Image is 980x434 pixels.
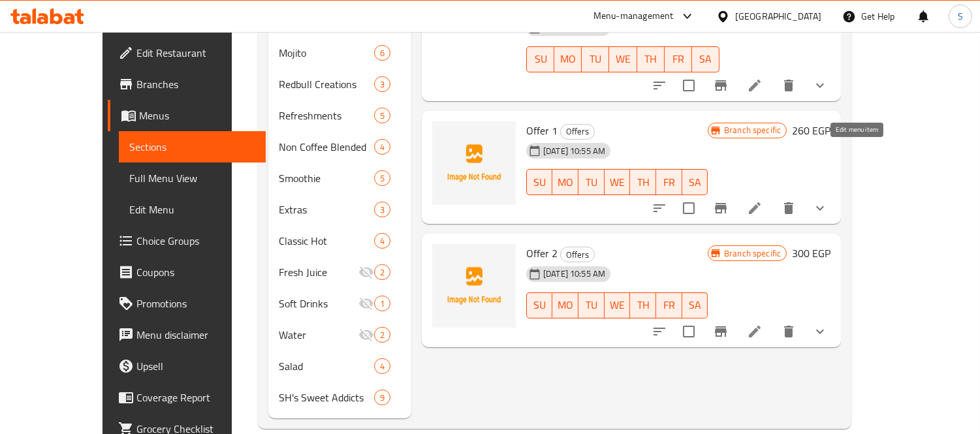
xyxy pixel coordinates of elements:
svg: Show Choices [812,78,828,93]
a: Upsell [108,350,266,382]
span: Edit Restaurant [136,45,256,61]
button: FR [656,169,682,195]
span: Salad [279,358,374,374]
span: MO [558,173,573,192]
svg: Inactive section [358,264,374,280]
button: MO [554,46,582,72]
span: Smoothie [279,170,374,186]
span: SU [532,50,549,69]
a: Edit Restaurant [108,37,266,69]
div: Fresh Juice [279,264,358,280]
div: Extras [279,202,374,217]
a: Edit Menu [119,194,266,225]
div: items [374,233,390,249]
a: Coupons [108,256,266,288]
button: FR [656,292,682,318]
span: 5 [375,172,390,185]
a: Choice Groups [108,225,266,256]
div: items [374,296,390,311]
div: [GEOGRAPHIC_DATA] [735,9,821,23]
div: items [374,202,390,217]
button: SA [682,169,708,195]
span: 5 [375,110,390,122]
span: Select to update [675,194,703,222]
span: Select to update [675,72,703,99]
span: Non Coffee Blended [279,139,374,155]
h6: 300 EGP [792,244,830,262]
span: TU [587,50,604,69]
button: SU [526,292,552,318]
button: sort-choices [644,193,675,224]
span: 3 [375,204,390,216]
span: 1 [375,298,390,310]
button: Branch-specific-item [705,316,736,347]
span: 9 [375,392,390,404]
span: WE [614,50,631,69]
div: Refreshments5 [268,100,411,131]
img: Offer 2 [432,244,516,328]
span: Menu disclaimer [136,327,256,343]
span: S [958,9,963,23]
span: Offer 2 [526,243,558,263]
button: Branch-specific-item [705,193,736,224]
span: SA [688,296,703,315]
div: items [374,358,390,374]
a: Full Menu View [119,163,266,194]
button: FR [665,46,692,72]
span: Mojito [279,45,374,61]
a: Menu disclaimer [108,319,266,350]
div: items [374,170,390,186]
span: MO [558,296,573,315]
div: Offers [560,247,595,262]
span: Choice Groups [136,233,256,249]
img: Offer 1 [432,121,516,205]
span: Soft Drinks [279,296,358,311]
span: Upsell [136,358,256,374]
span: [DATE] 10:55 AM [538,145,610,157]
span: TU [584,296,599,315]
span: Refreshments [279,108,374,123]
div: items [374,264,390,280]
button: TH [637,46,665,72]
span: Water [279,327,358,343]
a: Sections [119,131,266,163]
span: SU [532,173,547,192]
svg: Show Choices [812,324,828,339]
div: items [374,76,390,92]
span: SH's Sweet Addicts [279,390,374,405]
div: items [374,139,390,155]
div: Mojito6 [268,37,411,69]
div: items [374,327,390,343]
span: Redbull Creations [279,76,374,92]
span: Offer 1 [526,121,558,140]
span: Coupons [136,264,256,280]
span: TH [642,50,659,69]
span: MO [560,50,577,69]
div: Salad4 [268,350,411,382]
button: Branch-specific-item [705,70,736,101]
div: Redbull Creations3 [268,69,411,100]
span: TH [635,173,651,192]
button: TU [578,292,605,318]
div: Fresh Juice2 [268,256,411,288]
div: Non Coffee Blended4 [268,131,411,163]
span: 2 [375,266,390,279]
button: SU [526,46,554,72]
button: WE [605,292,631,318]
span: TU [584,173,599,192]
div: SH's Sweet Addicts9 [268,382,411,413]
span: Menus [139,108,256,123]
span: Sections [129,139,256,155]
button: show more [804,316,836,347]
h6: 260 EGP [792,121,830,140]
svg: Inactive section [358,327,374,343]
span: Classic Hot [279,233,374,249]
